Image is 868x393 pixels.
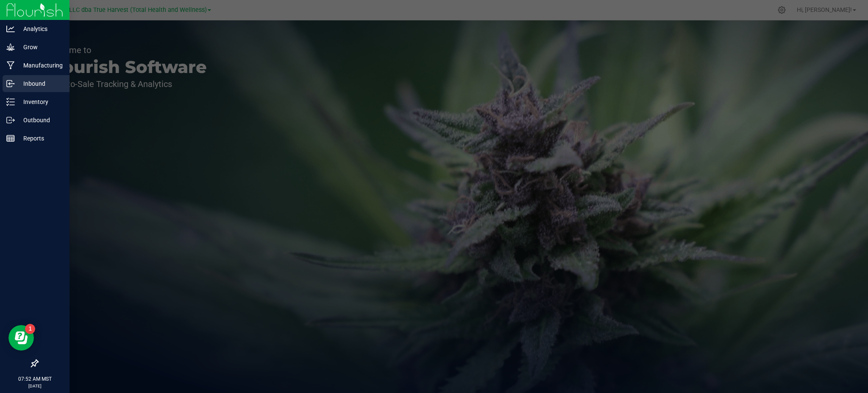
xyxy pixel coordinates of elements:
[4,383,66,389] p: [DATE]
[6,43,15,51] inline-svg: Grow
[15,115,66,125] p: Outbound
[6,61,15,70] inline-svg: Manufacturing
[6,134,15,143] inline-svg: Reports
[8,325,34,351] iframe: Resource center
[15,24,66,34] p: Analytics
[4,375,66,383] p: 07:52 AM MST
[25,324,35,334] iframe: Resource center unread badge
[6,25,15,33] inline-svg: Analytics
[6,98,15,106] inline-svg: Inventory
[6,79,15,88] inline-svg: Inbound
[15,79,66,89] p: Inbound
[15,42,66,52] p: Grow
[6,116,15,124] inline-svg: Outbound
[15,60,66,70] p: Manufacturing
[15,133,66,143] p: Reports
[15,97,66,107] p: Inventory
